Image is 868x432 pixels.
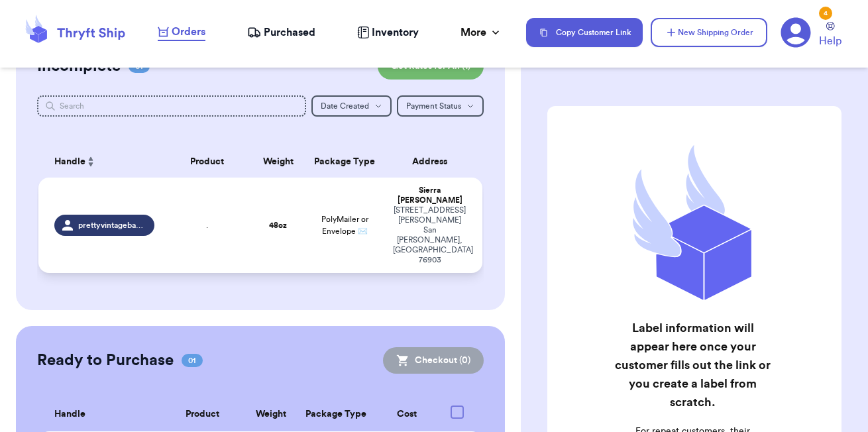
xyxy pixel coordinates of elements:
[182,354,203,367] span: 01
[78,220,147,231] span: prettyvintagebaby_
[269,221,287,229] strong: 48 oz
[54,155,85,169] span: Handle
[37,350,174,371] h2: Ready to Purchase
[321,102,369,110] span: Date Created
[819,22,841,49] a: Help
[393,186,467,205] div: Sierra [PERSON_NAME]
[406,102,461,110] span: Payment Status
[54,407,85,421] span: Handle
[819,7,832,20] div: 4
[264,25,315,40] span: Purchased
[397,95,484,117] button: Payment Status
[461,25,502,40] div: More
[383,347,484,374] button: Checkout (0)
[819,33,841,49] span: Help
[247,25,315,40] a: Purchased
[781,17,811,48] a: 4
[172,24,205,40] span: Orders
[393,205,467,265] div: [STREET_ADDRESS][PERSON_NAME] San [PERSON_NAME] , [GEOGRAPHIC_DATA] 76903
[305,146,385,178] th: Package Type
[526,18,643,47] button: Copy Customer Link
[651,18,767,47] button: New Shipping Order
[206,220,208,231] span: .
[159,398,245,431] th: Product
[372,25,419,40] span: Inventory
[85,154,96,170] button: Sort ascending
[357,25,419,40] a: Inventory
[37,95,307,117] input: Search
[612,319,775,411] h2: Label information will appear here once your customer fills out the link or you create a label fr...
[375,398,440,431] th: Cost
[162,146,251,178] th: Product
[252,146,305,178] th: Weight
[245,398,297,431] th: Weight
[385,146,483,178] th: Address
[158,24,205,41] a: Orders
[311,95,392,117] button: Date Created
[321,215,368,235] span: PolyMailer or Envelope ✉️
[297,398,374,431] th: Package Type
